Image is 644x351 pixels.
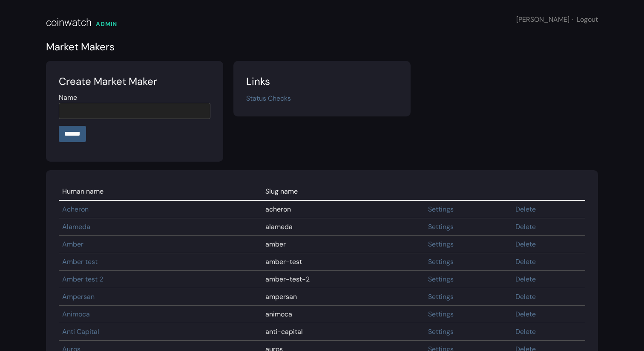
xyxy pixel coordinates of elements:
a: Settings [428,222,454,231]
a: Settings [428,327,454,336]
div: Links [246,74,398,89]
a: Logout [577,15,598,24]
td: amber-test [262,253,425,271]
td: ampersan [262,288,425,306]
a: Delete [515,205,536,214]
a: Amber test [62,257,98,266]
a: Amber test 2 [62,275,103,284]
a: Status Checks [246,94,291,103]
td: acheron [262,200,425,218]
a: Amber [62,240,83,249]
a: Delete [515,327,536,336]
a: Acheron [62,205,89,214]
a: Delete [515,257,536,266]
a: Animoca [62,310,90,319]
div: ADMIN [96,20,117,29]
a: Delete [515,310,536,319]
span: · [572,15,573,24]
label: Name [59,93,77,103]
a: Settings [428,240,454,249]
a: Ampersan [62,292,95,301]
td: anti-capital [262,323,425,341]
td: Human name [59,183,262,200]
a: Settings [428,292,454,301]
div: [PERSON_NAME] [516,15,598,25]
a: Delete [515,240,536,249]
a: Settings [428,310,454,319]
a: Anti Capital [62,327,99,336]
div: Create Market Maker [59,74,210,89]
td: alameda [262,218,425,236]
a: Settings [428,205,454,214]
div: coinwatch [46,15,92,30]
a: Delete [515,275,536,284]
td: amber [262,236,425,253]
a: Settings [428,275,454,284]
td: amber-test-2 [262,271,425,288]
a: Alameda [62,222,90,231]
a: Delete [515,222,536,231]
div: Market Makers [46,39,598,55]
td: animoca [262,306,425,323]
a: Delete [515,292,536,301]
td: Slug name [262,183,425,200]
a: Settings [428,257,454,266]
